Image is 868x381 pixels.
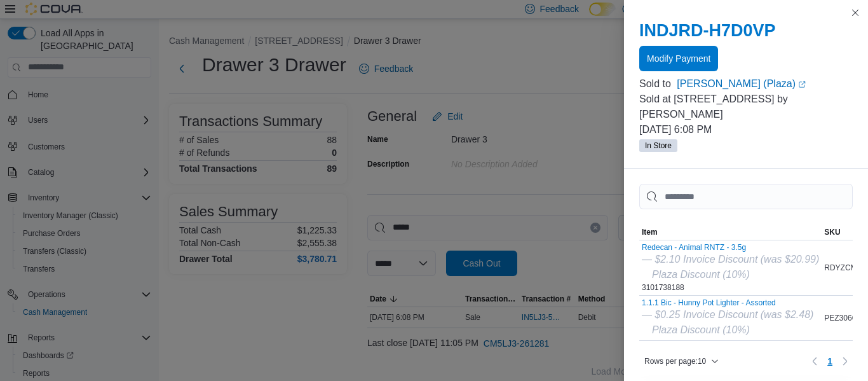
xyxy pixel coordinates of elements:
span: In Store [645,140,672,151]
span: SKU [824,227,840,237]
i: Plaza Discount (10%) [652,324,750,335]
ul: Pagination for table: MemoryTable from EuiInMemoryTable [822,351,837,371]
span: Modify Payment [647,52,710,65]
a: [PERSON_NAME] (Plaza)External link [677,76,853,92]
p: [DATE] 6:08 PM [639,122,853,137]
i: Plaza Discount (10%) [652,269,750,280]
span: 1 [827,355,832,368]
div: Sold to [639,76,674,92]
h2: INDJRD-H7D0VP [639,20,853,41]
input: This is a search bar. As you type, the results lower in the page will automatically filter. [639,184,853,209]
nav: Pagination for table: MemoryTable from EuiInMemoryTable [807,351,853,371]
p: Sold at [STREET_ADDRESS] by [PERSON_NAME] [639,92,853,122]
div: — $2.10 Invoice Discount (was $20.99) [642,252,819,267]
button: Rows per page:10 [639,354,724,369]
div: — $0.25 Invoice Discount (was $2.48) [642,307,813,322]
button: 1.1.1 Bic - Hunny Pot Lighter - Assorted [642,298,813,307]
button: Modify Payment [639,46,718,71]
button: Item [639,225,822,240]
span: Rows per page : 10 [644,356,706,366]
button: Page 1 of 1 [822,351,837,371]
button: Close this dialog [848,5,863,20]
span: In Store [639,139,677,152]
button: Previous page [807,354,822,369]
button: Next page [837,354,853,369]
span: RDYZCMHL [824,263,867,273]
span: PEZ30665 [824,313,860,323]
button: Redecan - Animal RNTZ - 3.5g [642,243,819,252]
span: Item [642,227,658,237]
svg: External link [798,81,806,88]
div: 3101738188 [642,243,819,293]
